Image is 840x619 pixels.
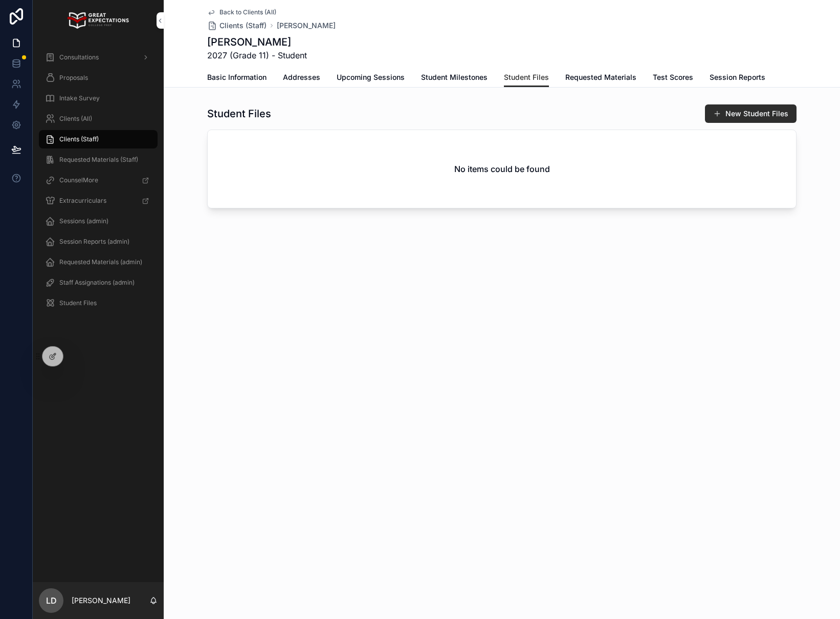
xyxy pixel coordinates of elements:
[39,151,158,169] a: Requested Materials (Staff)
[337,68,405,89] a: Upcoming Sessions
[219,20,267,31] span: Clients (Staff)
[59,299,97,307] span: Student Files
[207,106,271,121] h1: Student Files
[504,68,549,88] a: Student Files
[59,115,92,123] span: Clients (All)
[46,594,57,607] span: LD
[207,68,267,89] a: Basic Information
[337,72,405,82] span: Upcoming Sessions
[283,68,320,89] a: Addresses
[68,12,128,29] img: App logo
[504,72,549,82] span: Student Files
[59,156,138,164] span: Requested Materials (Staff)
[59,135,99,143] span: Clients (Staff)
[39,273,158,292] a: Staff Assignations (admin)
[59,74,88,82] span: Proposals
[39,253,158,271] a: Requested Materials (admin)
[33,41,164,326] div: scrollable content
[59,53,99,61] span: Consultations
[39,69,158,87] a: Proposals
[39,89,158,108] a: Intake Survey
[39,110,158,128] a: Clients (All)
[59,197,106,205] span: Extracurriculars
[39,171,158,189] a: CounselMore
[59,279,135,287] span: Staff Assignations (admin)
[59,238,129,246] span: Session Reports (admin)
[283,72,320,82] span: Addresses
[454,163,550,175] h2: No items could be found
[277,20,336,31] a: [PERSON_NAME]
[59,176,98,184] span: CounselMore
[39,294,158,312] a: Student Files
[207,49,307,61] span: 2027 (Grade 11) - Student
[207,20,267,31] a: Clients (Staff)
[59,94,100,102] span: Intake Survey
[705,104,797,123] button: New Student Files
[207,8,276,16] a: Back to Clients (All)
[653,72,693,82] span: Test Scores
[565,68,636,89] a: Requested Materials
[710,68,765,89] a: Session Reports
[39,232,158,251] a: Session Reports (admin)
[219,8,276,16] span: Back to Clients (All)
[39,130,158,148] a: Clients (Staff)
[653,68,693,89] a: Test Scores
[207,72,267,82] span: Basic Information
[72,595,130,606] p: [PERSON_NAME]
[59,258,142,266] span: Requested Materials (admin)
[207,35,307,49] h1: [PERSON_NAME]
[59,217,108,225] span: Sessions (admin)
[39,191,158,210] a: Extracurriculars
[39,212,158,230] a: Sessions (admin)
[421,72,488,82] span: Student Milestones
[710,72,765,82] span: Session Reports
[421,68,488,89] a: Student Milestones
[39,48,158,67] a: Consultations
[565,72,636,82] span: Requested Materials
